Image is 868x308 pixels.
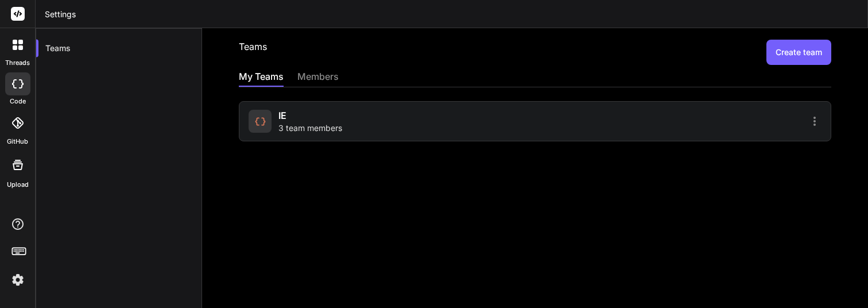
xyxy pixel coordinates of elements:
[278,122,342,134] span: 3 team members
[239,40,267,65] h2: Teams
[239,70,284,86] div: My Teams
[10,97,26,106] label: code
[36,36,201,61] div: Teams
[5,58,30,68] label: threads
[7,137,28,147] label: GitHub
[766,40,831,65] button: Create team
[7,180,29,190] label: Upload
[8,270,28,290] img: settings
[278,109,286,122] span: IE
[297,70,339,86] div: members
